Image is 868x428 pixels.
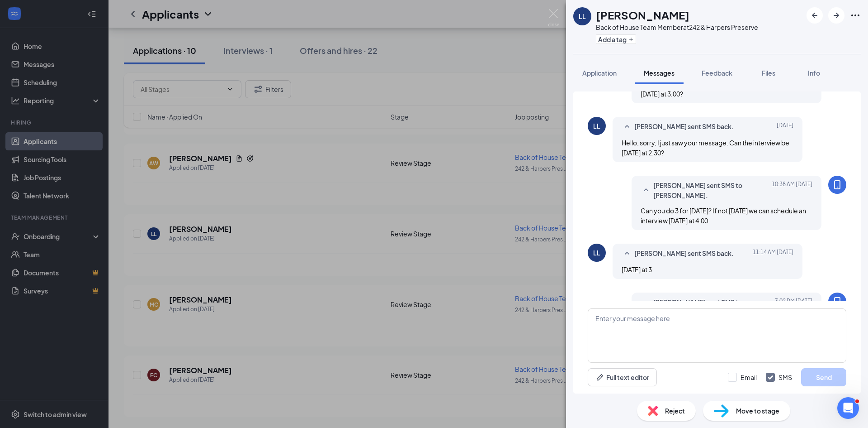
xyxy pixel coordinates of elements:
span: Application [582,69,617,77]
span: [PERSON_NAME] sent SMS back. [634,248,734,259]
svg: MobileSms [832,296,843,307]
svg: Pen [595,373,604,382]
svg: SmallChevronUp [641,185,651,196]
span: [DATE] [777,121,793,132]
button: Send [801,368,846,386]
span: Feedback [702,69,732,77]
span: [DATE] at 3 [622,265,652,274]
svg: ArrowLeftNew [809,10,820,21]
div: LL [593,121,600,130]
button: ArrowLeftNew [807,7,823,24]
span: Files [762,69,775,77]
svg: SmallChevronUp [622,121,632,132]
iframe: Intercom live chat [837,397,859,419]
span: Can you do 3 for [DATE]? If not [DATE] we can schedule an interview [DATE] at 4:00. [641,207,806,225]
span: Move to stage [736,406,779,416]
div: LL [593,248,600,257]
button: PlusAdd a tag [596,34,636,44]
span: [DATE] 11:14 AM [753,248,793,259]
span: Hello, sorry, I just saw your message. Can the interview be [DATE] at 2:30? [622,139,789,157]
svg: SmallChevronUp [622,248,632,259]
span: Info [808,69,820,77]
svg: Plus [628,37,634,42]
svg: Ellipses [850,10,861,21]
svg: ArrowRight [831,10,842,21]
span: [DATE] 10:38 AM [772,180,812,200]
svg: MobileSms [832,179,843,190]
h1: [PERSON_NAME] [596,7,689,23]
span: [PERSON_NAME] sent SMS back. [634,121,734,132]
button: ArrowRight [828,7,844,24]
span: [DATE] 3:02 PM [775,297,812,317]
span: [PERSON_NAME] sent SMS to [PERSON_NAME]. [653,297,772,317]
span: Reject [665,406,685,416]
div: LL [579,12,586,21]
div: Back of House Team Member at 242 & Harpers Preserve [596,23,758,32]
span: Messages [644,69,675,77]
span: [PERSON_NAME] sent SMS to [PERSON_NAME]. [653,180,772,200]
button: Full text editorPen [588,368,657,386]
